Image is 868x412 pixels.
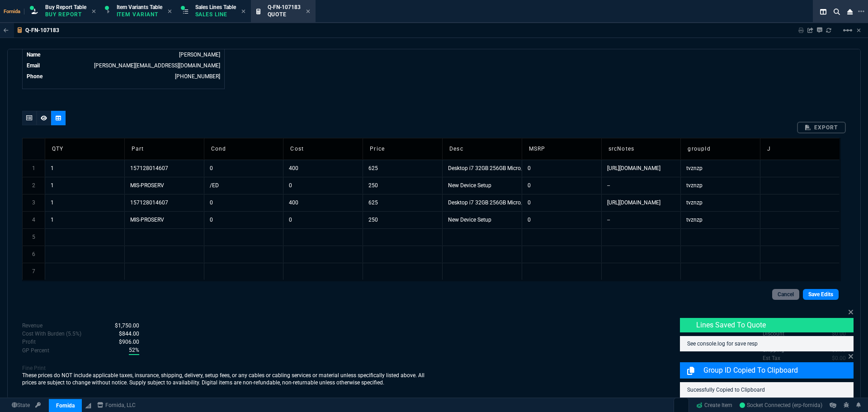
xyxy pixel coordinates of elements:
span: Socket Connected (erp-fornida) [740,402,822,408]
td: 0 [522,211,601,228]
td: 0 [204,160,283,177]
td: J [760,138,840,160]
span: With Burden (5.5%) [119,339,139,345]
td: -- [601,177,681,194]
td: 1 [45,160,124,177]
p: Sales Line [195,11,236,18]
td: 250 [363,177,442,194]
td: 0 [522,177,601,194]
p: Revenue [22,322,42,330]
a: msbcCompanyName [94,401,138,409]
tr: undefined [26,61,221,70]
td: -- [601,211,681,228]
p: spec.value [106,322,139,330]
a: Global State [9,401,33,409]
a: [PERSON_NAME][EMAIL_ADDRESS][DOMAIN_NAME] [94,62,220,69]
td: Part [124,138,204,160]
td: tvznzp [680,194,760,211]
td: 4 [22,211,45,228]
td: Price [363,138,442,160]
td: Desktop i7 32GB 256GB Micro/Mini W11P [442,194,522,211]
td: 157128014607 [124,160,204,177]
p: With Burden (5.5%) [22,338,36,346]
span: Revenue [115,322,139,329]
td: tvznzp [680,177,760,194]
td: 1 [45,211,124,228]
td: 0 [204,194,283,211]
span: Buy Report Table [45,4,86,10]
td: New Device Setup [442,177,522,194]
a: Hide Workbench [857,27,861,34]
td: 0 [283,211,363,228]
span: Name [27,52,40,58]
nx-icon: Close Tab [306,8,310,15]
p: Lines Saved to Quote [696,320,852,331]
td: tvznzp [680,160,760,177]
td: 157128014607 [124,194,204,211]
td: 5 [22,228,45,246]
td: /ED [204,177,283,194]
td: 1 [45,177,124,194]
p: Buy Report [45,11,86,18]
span: Email [27,62,40,69]
span: Sales Lines Table [195,4,236,10]
td: 400 [283,194,363,211]
td: [URL][DOMAIN_NAME] [601,194,681,211]
p: spec.value [110,338,139,346]
span: Phone [27,73,42,80]
td: Cond [204,138,283,160]
td: 3 [22,194,45,211]
td: 7 [22,263,45,280]
td: Desktop i7 32GB 256GB Micro/Mini W11P [442,160,522,177]
span: Item Variants Table [117,4,162,10]
p: Group ID Copied to Clipboard [703,365,852,376]
p: Item Variant [117,11,162,18]
td: 0 [522,194,601,211]
mat-icon: Example home icon [842,25,853,36]
a: API TOKEN [33,401,43,409]
span: Q-FN-107183 [268,4,301,10]
td: MIS-PROSERV [124,211,204,228]
td: 0 [204,211,283,228]
p: Sucessfully Copied to Clipboard [687,386,846,394]
td: MSRP [522,138,601,160]
a: export [797,122,846,133]
td: 2 [22,177,45,194]
span: Fornida [4,9,24,14]
td: Cost [283,138,363,160]
a: Cancel [772,289,799,300]
td: 1 [45,194,124,211]
nx-icon: Close Tab [241,8,245,15]
td: 625 [363,194,442,211]
td: [URL][DOMAIN_NAME] [601,160,681,177]
td: 0 [283,177,363,194]
p: spec.value [120,346,139,355]
nx-icon: Close Tab [92,8,96,15]
td: 1 [22,160,45,177]
nx-icon: Close Workbench [844,6,856,17]
td: 6 [22,246,45,263]
p: Cost With Burden (5.5%) [22,330,81,338]
nx-icon: Back to Table [4,27,9,33]
td: 0 [522,160,601,177]
td: QTY [45,138,124,160]
td: 400 [283,160,363,177]
td: 250 [363,211,442,228]
nx-icon: Open New Tab [858,7,864,16]
tr: undefined [26,50,221,59]
p: spec.value [110,330,139,338]
a: Save Edits [803,289,839,300]
a: Create Item [693,398,736,412]
a: (949) 722-1222 [175,73,220,80]
nx-icon: Search [830,6,844,17]
a: [PERSON_NAME] [179,52,220,58]
td: tvznzp [680,211,760,228]
p: These prices do NOT include applicable taxes, insurance, shipping, delivery, setup fees, or any c... [22,372,434,386]
p: See console.log for save resp [687,340,846,348]
p: With Burden (5.5%) [22,346,49,355]
td: srcNotes [601,138,681,160]
p: Q-FN-107183 [25,27,59,34]
a: Yrf3oRp1w5rhr0HIAAH7 [740,401,822,409]
td: Desc [442,138,522,160]
nx-icon: Split Panels [816,6,830,17]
